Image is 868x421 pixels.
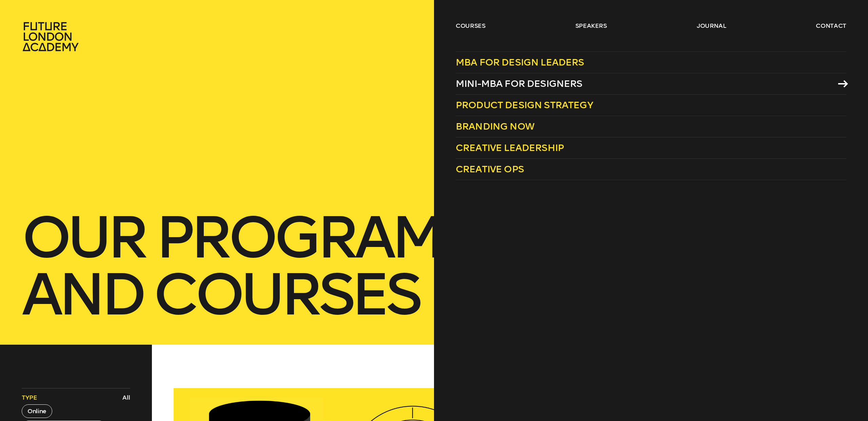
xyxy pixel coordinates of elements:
[456,78,583,89] span: Mini-MBA for Designers
[816,22,846,30] a: contact
[456,57,584,68] span: MBA for Design Leaders
[456,95,846,116] a: Product Design Strategy
[456,159,846,180] a: Creative Ops
[456,73,846,95] a: Mini-MBA for Designers
[456,22,486,30] a: courses
[456,164,524,175] span: Creative Ops
[456,142,564,153] span: Creative Leadership
[456,99,593,111] span: Product Design Strategy
[456,137,846,159] a: Creative Leadership
[456,116,846,137] a: Branding Now
[575,22,607,30] a: speakers
[456,121,534,132] span: Branding Now
[456,52,846,73] a: MBA for Design Leaders
[697,22,726,30] a: journal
